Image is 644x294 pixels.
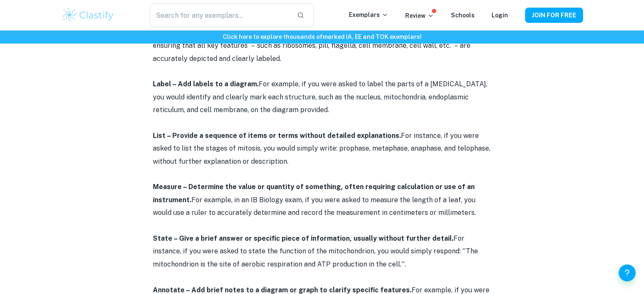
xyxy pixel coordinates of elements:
p: Exemplars [349,10,388,19]
strong: Measure – Determine the value or quantity of something, often requiring calculation or use of an ... [153,183,475,203]
img: Clastify logo [61,7,115,24]
strong: Annotate – Add brief notes to a diagram or graph to clarify specific features. [153,286,412,294]
p: For instance, if you were asked to list the stages of mitosis, you would simply write: prophase, ... [153,129,492,168]
p: For instance, if you were asked to state the function of the mitochondrion, you would simply resp... [153,232,492,271]
h6: Click here to explore thousands of marked IA, EE and TOK exemplars ! [2,32,642,41]
a: Schools [451,12,475,19]
strong: Label – Add labels to a diagram. [153,80,259,88]
p: For example, in an IB Biology exam, if you were asked to measure the length of a leaf, you would ... [153,181,492,219]
p: Review [405,11,434,20]
button: JOIN FOR FREE [525,8,583,23]
input: Search for any exemplars... [150,3,290,27]
p: For example, if you were asked to label the parts of a [MEDICAL_DATA], you would identify and cle... [153,78,492,116]
button: Help and Feedback [619,264,636,281]
a: Login [492,12,508,19]
strong: State – Give a brief answer or specific piece of information, usually without further detail. [153,234,453,242]
strong: List – Provide a sequence of items or terms without detailed explanations. [153,132,401,140]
